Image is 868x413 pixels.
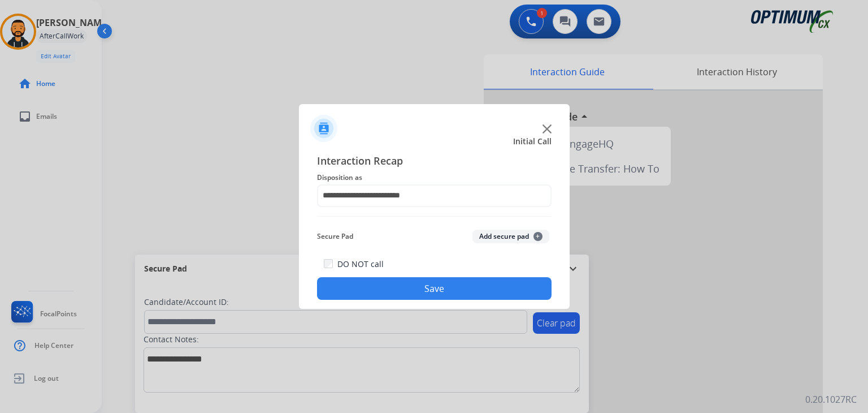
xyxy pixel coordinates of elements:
[472,230,549,243] button: Add secure pad+
[337,259,384,270] label: DO NOT call
[533,232,542,241] span: +
[317,171,552,184] span: Disposition as
[317,153,552,171] span: Interaction Recap
[310,115,337,142] img: contactIcon
[317,230,353,243] span: Secure Pad
[513,136,552,147] span: Initial Call
[317,277,552,300] button: Save
[805,393,857,406] p: 0.20.1027RC
[317,216,552,217] img: contact-recap-line.svg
